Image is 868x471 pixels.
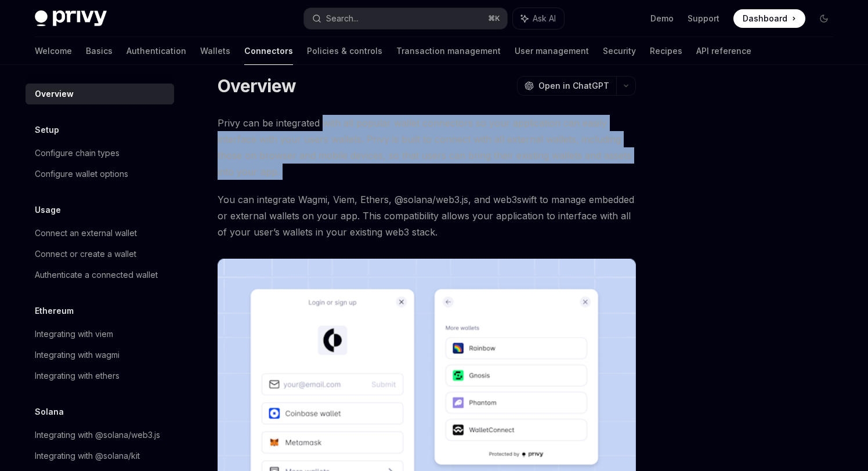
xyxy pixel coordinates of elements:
[244,37,293,65] a: Connectors
[35,203,61,217] h5: Usage
[126,37,186,65] a: Authentication
[35,123,59,137] h5: Setup
[26,445,174,466] a: Integrating with @solana/kit
[35,87,74,101] div: Overview
[35,268,158,282] div: Authenticate a connected wallet
[517,76,616,96] button: Open in ChatGPT
[815,9,833,28] button: Toggle dark mode
[538,80,609,92] span: Open in ChatGPT
[35,10,107,27] img: dark logo
[26,324,174,345] a: Integrating with viem
[218,75,296,96] h1: Overview
[200,37,230,65] a: Wallets
[35,226,137,240] div: Connect an external wallet
[35,428,160,442] div: Integrating with @solana/web3.js
[35,327,113,341] div: Integrating with viem
[35,167,128,181] div: Configure wallet options
[688,13,719,24] a: Support
[396,37,501,65] a: Transaction management
[603,37,636,65] a: Security
[35,449,140,463] div: Integrating with @solana/kit
[326,12,359,26] div: Search...
[35,37,72,65] a: Welcome
[218,115,636,180] span: Privy can be integrated with all popular wallet connectors so your application can easily interfa...
[35,405,64,419] h5: Solana
[26,84,174,104] a: Overview
[515,37,589,65] a: User management
[35,146,120,160] div: Configure chain types
[26,143,174,164] a: Configure chain types
[513,8,564,29] button: Ask AI
[35,247,136,261] div: Connect or create a wallet
[35,369,120,383] div: Integrating with ethers
[26,223,174,244] a: Connect an external wallet
[533,13,556,24] span: Ask AI
[26,244,174,265] a: Connect or create a wallet
[26,425,174,445] a: Integrating with @solana/web3.js
[488,14,500,23] span: ⌘ K
[26,265,174,285] a: Authenticate a connected wallet
[35,348,120,362] div: Integrating with wagmi
[86,37,113,65] a: Basics
[743,13,787,24] span: Dashboard
[26,365,174,386] a: Integrating with ethers
[35,304,74,318] h5: Ethereum
[304,8,507,29] button: Search...⌘K
[218,191,636,240] span: You can integrate Wagmi, Viem, Ethers, @solana/web3.js, and web3swift to manage embedded or exter...
[26,345,174,365] a: Integrating with wagmi
[696,37,751,65] a: API reference
[650,13,674,24] a: Demo
[307,37,382,65] a: Policies & controls
[26,164,174,184] a: Configure wallet options
[650,37,682,65] a: Recipes
[733,9,805,28] a: Dashboard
